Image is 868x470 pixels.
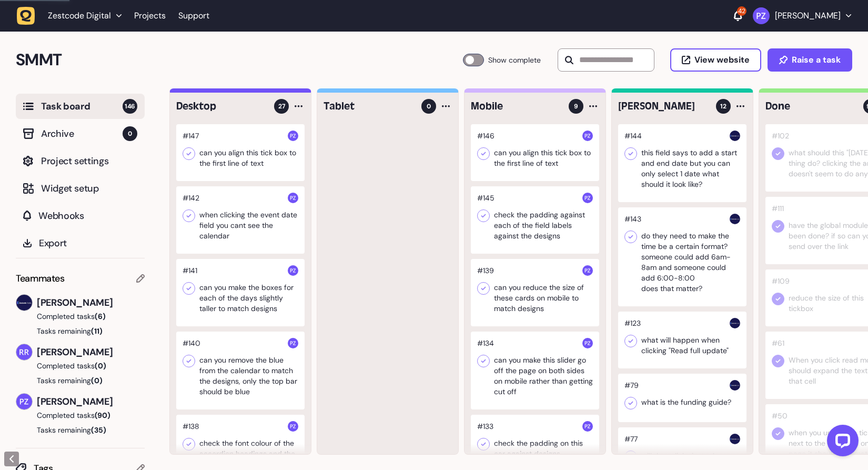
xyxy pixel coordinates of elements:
iframe: LiveChat chat widget [819,421,863,465]
a: Projects [134,6,166,25]
img: Harry Robinson [730,434,740,444]
span: 27 [278,102,285,111]
img: Paris Zisis [582,421,593,432]
img: Harry Robinson [730,131,740,141]
span: View website [694,56,750,64]
span: Webhooks [38,208,137,223]
img: Harry Robinson [730,214,740,224]
img: Paris Zisis [753,7,770,24]
span: Widget setup [41,181,137,196]
div: 42 [737,6,746,16]
img: Paris Zisis [582,338,593,348]
button: Tasks remaining(0) [16,375,145,386]
button: Webhooks [16,203,145,228]
button: Archive0 [16,121,145,146]
span: [PERSON_NAME] [37,394,145,409]
img: Harry Robinson [16,295,32,311]
button: Tasks remaining(35) [16,425,145,435]
span: 9 [574,102,578,111]
span: Zestcode Digital [48,11,111,21]
a: Support [178,11,209,21]
img: Paris Zisis [582,265,593,276]
span: Export [39,236,137,251]
button: Completed tasks(6) [16,311,136,322]
img: Paris Zisis [288,338,298,348]
img: Harry Robinson [730,318,740,328]
p: [PERSON_NAME] [775,11,841,21]
img: Paris Zisis [582,193,593,203]
h4: Done [765,99,856,114]
img: Paris Zisis [16,394,32,409]
button: [PERSON_NAME] [753,7,851,24]
h4: Tablet [324,99,414,114]
button: Zestcode Digital [17,6,128,25]
button: Project settings [16,148,145,174]
button: Task board146 [16,94,145,119]
span: Task board [41,99,123,114]
h2: SMMT [16,47,463,73]
button: Raise a task [768,48,852,72]
span: (6) [95,312,106,321]
span: (35) [91,425,106,435]
img: Paris Zisis [288,131,298,141]
h4: Mobile [471,99,561,114]
h4: Harry [618,99,709,114]
img: Paris Zisis [288,265,298,276]
button: Widget setup [16,176,145,201]
h4: Desktop [176,99,267,114]
span: Project settings [41,154,137,168]
img: Riki-leigh Robinson [16,344,32,360]
span: [PERSON_NAME] [37,345,145,359]
span: 0 [427,102,431,111]
span: Show complete [488,54,541,66]
span: [PERSON_NAME] [37,295,145,310]
img: Paris Zisis [582,131,593,141]
span: 12 [720,102,726,111]
span: (0) [95,361,106,371]
button: Completed tasks(90) [16,410,136,421]
img: Paris Zisis [288,193,298,203]
span: 0 [123,126,137,141]
span: (11) [91,326,103,336]
span: Teammates [16,271,65,286]
img: Harry Robinson [730,380,740,391]
button: Tasks remaining(11) [16,326,145,336]
span: (0) [91,376,103,385]
span: 146 [123,99,137,114]
span: Archive [41,126,123,141]
span: Raise a task [792,56,841,64]
button: View website [670,48,761,72]
button: Export [16,231,145,256]
img: Paris Zisis [288,421,298,432]
button: Completed tasks(0) [16,361,136,371]
span: (90) [95,411,110,420]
